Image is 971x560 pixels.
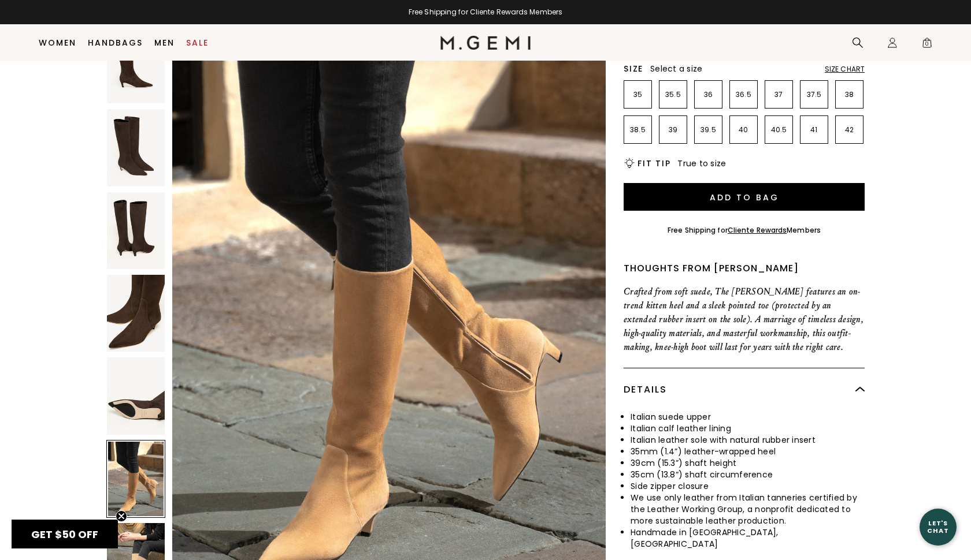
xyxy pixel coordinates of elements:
[631,411,865,423] li: Italian suede upper
[154,38,175,47] a: Men
[631,492,865,527] li: We use only leather from Italian tanneries certified by the Leather Working Group, a nonprofit de...
[695,90,722,99] p: 36
[12,520,118,548] div: GET $50 OFFClose teaser
[765,90,792,99] p: 37
[631,423,865,434] li: Italian calf leather lining
[624,285,865,354] p: Crafted from soft suede, The [PERSON_NAME] features an on-trend kitten heel and a sleek pointed t...
[765,125,792,135] p: 40.5
[31,527,98,542] span: GET $50 OFF
[920,520,957,534] div: Let's Chat
[107,192,165,269] img: The Tina
[631,434,865,446] li: Italian leather sole with natural rubber insert
[624,125,651,135] p: 38.5
[659,90,687,99] p: 35.5
[107,275,165,352] img: The Tina
[107,27,165,103] img: The Tina
[107,109,165,186] img: The Tina
[800,90,828,99] p: 37.5
[624,368,865,411] div: Details
[440,36,531,50] img: M.Gemi
[631,446,865,457] li: 35mm (1.4”) leather-wrapped heel
[800,125,828,135] p: 41
[88,38,143,47] a: Handbags
[650,63,702,74] span: Select a size
[631,469,865,480] li: 35cm (13.8“) shaft circumference
[624,262,865,275] div: Thoughts from [PERSON_NAME]
[624,64,643,73] h2: Size
[638,159,670,168] h2: Fit Tip
[39,38,76,47] a: Women
[677,158,726,169] span: True to size
[730,90,757,99] p: 36.5
[631,527,865,550] li: Handmade in [GEOGRAPHIC_DATA], [GEOGRAPHIC_DATA]
[695,125,722,135] p: 39.5
[107,357,165,434] img: The Tina
[836,125,863,135] p: 42
[921,39,933,51] span: 0
[836,90,863,99] p: 38
[631,480,865,492] li: Side zipper closure
[631,457,865,469] li: 39cm (15.3”) shaft height
[728,225,787,235] a: Cliente Rewards
[624,183,865,211] button: Add to Bag
[186,38,209,47] a: Sale
[116,510,127,522] button: Close teaser
[624,90,651,99] p: 35
[668,226,821,235] div: Free Shipping for Members
[659,125,687,135] p: 39
[825,65,865,74] div: Size Chart
[730,125,757,135] p: 40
